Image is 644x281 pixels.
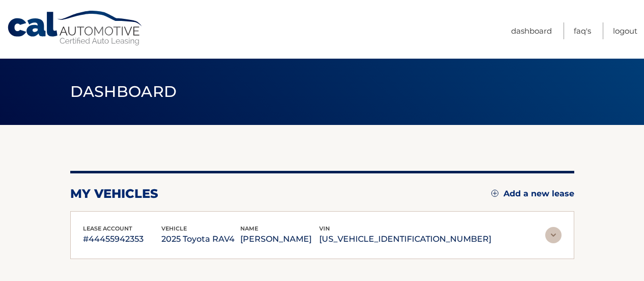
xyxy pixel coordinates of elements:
a: Logout [613,22,637,39]
p: 2025 Toyota RAV4 [161,232,240,246]
span: vin [319,225,330,232]
h2: my vehicles [70,186,158,201]
a: Add a new lease [491,189,574,199]
a: FAQ's [574,22,591,39]
a: Cal Automotive [7,10,144,46]
a: Dashboard [511,22,552,39]
span: name [240,225,258,232]
span: lease account [83,225,132,232]
img: add.svg [491,190,498,197]
span: vehicle [161,225,187,232]
p: #44455942353 [83,232,162,246]
p: [PERSON_NAME] [240,232,319,246]
p: [US_VEHICLE_IDENTIFICATION_NUMBER] [319,232,491,246]
img: accordion-rest.svg [545,227,562,243]
span: Dashboard [70,82,177,101]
